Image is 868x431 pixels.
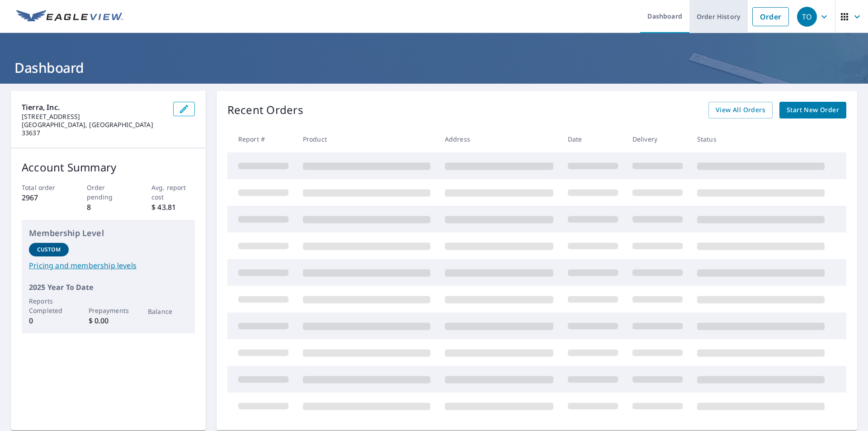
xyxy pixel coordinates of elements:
p: Balance [148,307,188,316]
span: Start New Order [787,104,839,116]
p: Tierra, Inc. [22,102,166,113]
p: $ 43.81 [151,202,195,213]
p: Reports Completed [29,296,69,315]
img: EV Logo [16,10,123,24]
th: Delivery [625,126,690,152]
p: [GEOGRAPHIC_DATA], [GEOGRAPHIC_DATA] 33637 [22,121,166,137]
span: View All Orders [716,104,765,116]
p: 2025 Year To Date [29,282,188,293]
th: Report # [227,126,296,152]
p: 0 [29,315,69,326]
p: Avg. report cost [151,183,195,202]
p: 2967 [22,192,65,203]
p: 8 [87,202,130,213]
a: Order [752,7,789,26]
p: Membership Level [29,227,188,239]
p: Custom [37,246,61,254]
a: View All Orders [708,102,773,118]
p: Prepayments [89,306,128,315]
a: Pricing and membership levels [29,260,188,271]
p: $ 0.00 [89,315,128,326]
p: Order pending [87,183,130,202]
p: [STREET_ADDRESS] [22,113,166,121]
th: Address [438,126,561,152]
th: Product [296,126,438,152]
th: Status [690,126,832,152]
a: Start New Order [779,102,846,118]
h1: Dashboard [11,58,857,77]
p: Recent Orders [227,102,303,118]
div: TO [797,7,817,27]
p: Account Summary [22,159,195,175]
p: Total order [22,183,65,192]
th: Date [561,126,625,152]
